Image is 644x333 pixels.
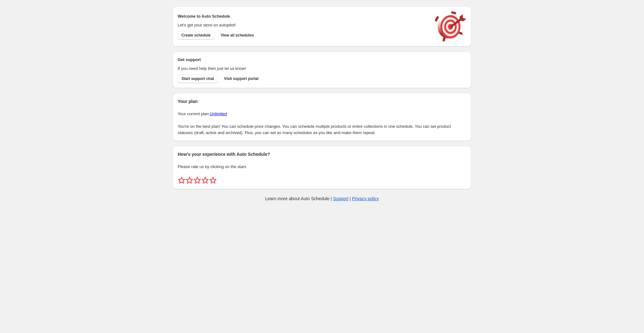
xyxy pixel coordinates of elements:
button: Create schedule [178,31,214,40]
p: Learn more about Auto Schedule | | [265,195,379,202]
h2: Welcome to Auto Schedule [178,13,429,20]
p: If you need help then just let us know! [178,65,429,72]
span: View all schedules [221,33,254,38]
p: Let's get your store on autopilot! [178,22,429,28]
a: Privacy policy [352,196,379,201]
h2: Get support [178,57,429,63]
h2: Your plan [178,98,466,104]
a: Unlimited [210,111,227,116]
a: Visit support portal [220,74,262,83]
a: Start support chat [178,74,218,83]
span: Start support chat [181,76,214,81]
p: Please rate us by clicking on the stars [178,164,466,170]
h2: How's your experience with Auto Schedule? [178,151,466,157]
button: View all schedules [217,31,258,40]
span: Visit support portal [224,76,258,81]
span: Create schedule [181,33,211,38]
p: Your current plan: [178,111,466,117]
p: You're on the best plan! You can schedule price changes. You can schedule multiple products or en... [178,123,466,136]
a: Support [333,196,348,201]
